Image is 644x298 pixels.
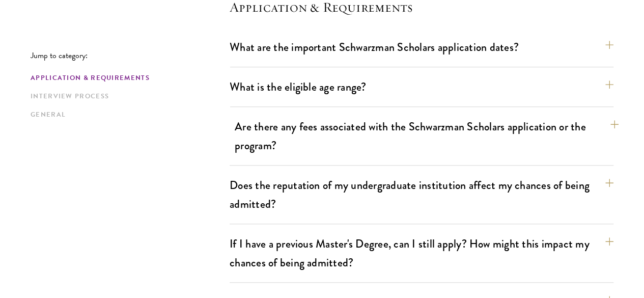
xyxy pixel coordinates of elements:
button: What is the eligible age range? [230,75,613,98]
button: Are there any fees associated with the Schwarzman Scholars application or the program? [235,115,619,157]
a: General [31,110,223,120]
a: Application & Requirements [31,73,223,84]
a: Interview Process [31,91,223,102]
button: If I have a previous Master's Degree, can I still apply? How might this impact my chances of bein... [230,232,613,274]
button: What are the important Schwarzman Scholars application dates? [230,36,613,59]
p: Jump to category: [31,51,230,60]
button: Does the reputation of my undergraduate institution affect my chances of being admitted? [230,174,613,215]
